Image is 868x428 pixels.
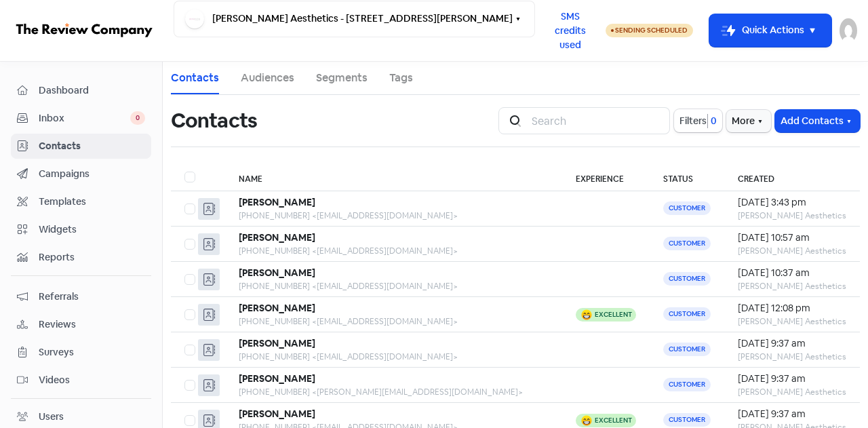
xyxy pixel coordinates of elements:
[738,195,846,210] div: [DATE] 3:43 pm
[39,373,145,387] span: Videos
[738,315,846,328] div: [PERSON_NAME] Aesthetics
[663,413,711,427] span: Customer
[615,26,688,35] span: Sending Scheduled
[239,280,549,292] div: [PHONE_NUMBER] <[EMAIL_ADDRESS][DOMAIN_NAME]>
[663,272,711,286] span: Customer
[738,210,846,222] div: [PERSON_NAME] Aesthetics
[239,351,549,363] div: [PHONE_NUMBER] <[EMAIL_ADDRESS][DOMAIN_NAME]>
[239,337,315,349] b: [PERSON_NAME]
[39,167,145,181] span: Campaigns
[524,107,670,134] input: Search
[39,195,145,209] span: Templates
[130,111,145,125] span: 0
[39,250,145,265] span: Reports
[663,201,711,215] span: Customer
[316,70,368,86] a: Segments
[11,312,151,337] a: Reviews
[39,83,145,98] span: Dashboard
[724,163,860,191] th: Created
[241,70,294,86] a: Audiences
[39,410,64,424] div: Users
[595,417,632,424] div: Excellent
[389,70,413,86] a: Tags
[225,163,562,191] th: Name
[663,307,711,321] span: Customer
[535,22,606,37] a: SMS credits used
[775,110,860,132] button: Add Contacts
[39,139,145,153] span: Contacts
[663,378,711,391] span: Customer
[738,336,846,351] div: [DATE] 9:37 am
[738,245,846,257] div: [PERSON_NAME] Aesthetics
[663,343,711,356] span: Customer
[11,340,151,365] a: Surveys
[39,290,145,304] span: Referrals
[11,284,151,309] a: Referrals
[547,9,594,52] span: SMS credits used
[239,386,549,398] div: [PHONE_NUMBER] <[PERSON_NAME][EMAIL_ADDRESS][DOMAIN_NAME]>
[663,237,711,250] span: Customer
[562,163,650,191] th: Experience
[709,14,831,47] button: Quick Actions
[595,311,632,318] div: Excellent
[11,217,151,242] a: Widgets
[39,317,145,332] span: Reviews
[39,111,130,125] span: Inbox
[174,1,535,37] button: [PERSON_NAME] Aesthetics - [STREET_ADDRESS][PERSON_NAME]
[679,114,707,128] span: Filters
[738,372,846,386] div: [DATE] 9:37 am
[674,109,722,132] button: Filters0
[11,161,151,187] a: Campaigns
[239,196,315,208] b: [PERSON_NAME]
[239,245,549,257] div: [PHONE_NUMBER] <[EMAIL_ADDRESS][DOMAIN_NAME]>
[840,18,857,43] img: User
[11,106,151,131] a: Inbox 0
[239,302,315,314] b: [PERSON_NAME]
[738,386,846,398] div: [PERSON_NAME] Aesthetics
[708,114,717,128] span: 0
[726,110,771,132] button: More
[39,345,145,359] span: Surveys
[239,372,315,385] b: [PERSON_NAME]
[738,266,846,280] div: [DATE] 10:37 am
[738,280,846,292] div: [PERSON_NAME] Aesthetics
[11,189,151,214] a: Templates
[239,210,549,222] div: [PHONE_NUMBER] <[EMAIL_ADDRESS][DOMAIN_NAME]>
[11,245,151,270] a: Reports
[239,231,315,244] b: [PERSON_NAME]
[738,231,846,245] div: [DATE] 10:57 am
[239,315,549,328] div: [PHONE_NUMBER] <[EMAIL_ADDRESS][DOMAIN_NAME]>
[239,267,315,279] b: [PERSON_NAME]
[11,134,151,159] a: Contacts
[239,408,315,420] b: [PERSON_NAME]
[11,368,151,393] a: Videos
[738,351,846,363] div: [PERSON_NAME] Aesthetics
[738,407,846,421] div: [DATE] 9:37 am
[738,301,846,315] div: [DATE] 12:08 pm
[11,78,151,103] a: Dashboard
[171,70,219,86] a: Contacts
[650,163,724,191] th: Status
[39,222,145,237] span: Widgets
[606,22,693,39] a: Sending Scheduled
[171,99,257,142] h1: Contacts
